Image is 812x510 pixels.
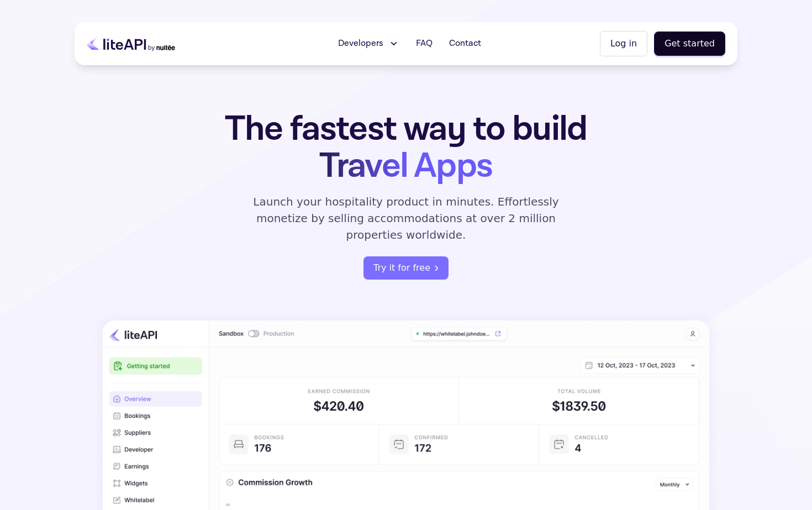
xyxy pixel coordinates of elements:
span: Contact [449,37,481,50]
a: FAQ [409,33,439,55]
button: Get started [654,31,725,56]
a: Contact [442,33,488,55]
a: register [363,256,449,280]
button: Try it for free [363,256,449,280]
button: Log in [600,31,647,56]
p: Launch your hospitality product in minutes. Effortlessly monetize by selling accommodations at ov... [240,193,572,243]
h1: The fastest way to build [190,111,622,185]
button: Developers [331,33,406,55]
span: Developers [338,37,383,50]
span: FAQ [416,37,433,50]
span: Travel Apps [319,143,492,189]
